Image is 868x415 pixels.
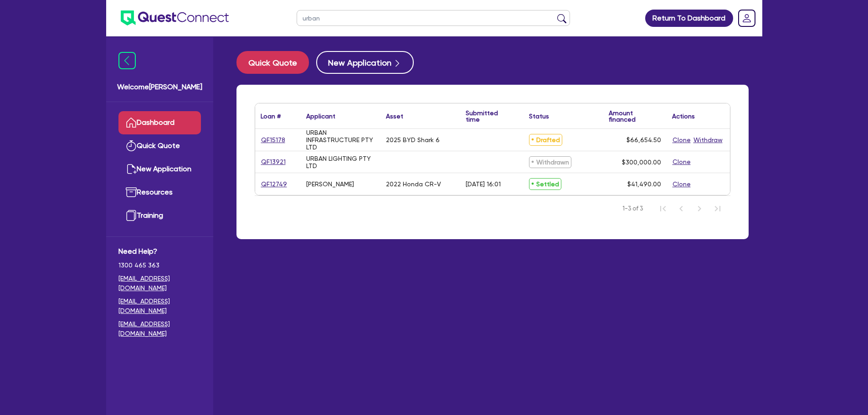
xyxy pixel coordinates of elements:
button: Last Page [709,200,727,218]
div: Loan # [261,113,281,119]
span: $41,490.00 [627,180,661,188]
div: 2025 BYD Shark 6 [386,136,440,143]
a: QF13921 [261,157,286,167]
img: quest-connect-logo-blue [121,10,229,26]
button: Clone [672,135,691,145]
img: new-application [126,164,137,174]
input: Search by name, application ID or mobile number... [297,10,570,26]
a: Dashboard [118,111,201,134]
a: Dropdown toggle [735,6,759,30]
button: Clone [672,157,691,167]
span: 1-3 of 3 [622,204,643,213]
div: Submitted time [466,110,510,123]
span: 1300 465 363 [118,261,201,270]
span: Drafted [529,134,562,146]
span: Settled [529,178,561,190]
div: Amount financed [609,110,661,123]
a: Return To Dashboard [645,10,733,27]
img: resources [126,187,137,198]
button: New Application [316,51,414,74]
span: $300,000.00 [622,159,661,166]
span: $66,654.50 [627,136,661,143]
a: Resources [118,181,201,204]
a: [EMAIL_ADDRESS][DOMAIN_NAME] [118,274,201,293]
div: Actions [672,113,695,119]
button: Next Page [690,200,709,218]
img: training [126,210,137,221]
div: Status [529,113,549,119]
a: Quick Quote [118,134,201,158]
a: New Application [118,158,201,181]
div: URBAN INFRASTRUCTURE PTY LTD [306,129,375,151]
div: [DATE] 16:01 [466,180,501,188]
button: Quick Quote [236,51,309,74]
img: icon-menu-close [118,52,136,69]
span: Welcome [PERSON_NAME] [117,82,202,92]
div: [PERSON_NAME] [306,180,354,188]
div: URBAN LIGHTING PTY LTD [306,155,375,169]
a: QF12749 [261,179,288,190]
span: Need Help? [118,246,201,257]
a: Quick Quote [236,51,316,74]
a: Training [118,204,201,227]
a: [EMAIL_ADDRESS][DOMAIN_NAME] [118,297,201,316]
div: Asset [386,113,403,119]
div: 2022 Honda CR-V [386,180,441,188]
a: [EMAIL_ADDRESS][DOMAIN_NAME] [118,319,201,338]
img: quick-quote [126,140,137,151]
span: Withdrawn [529,156,571,168]
button: Clone [672,179,691,190]
button: Previous Page [672,200,690,218]
button: Withdraw [693,135,723,145]
a: QF15178 [261,135,286,145]
div: Applicant [306,113,335,119]
button: First Page [654,200,672,218]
